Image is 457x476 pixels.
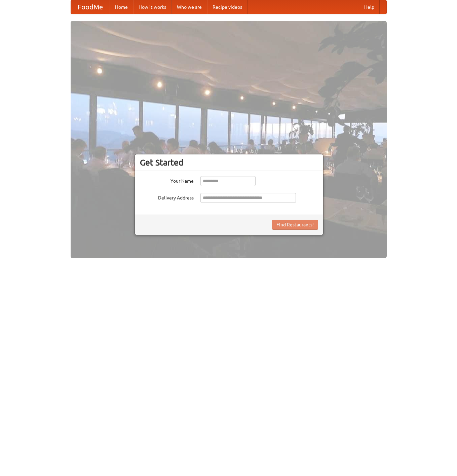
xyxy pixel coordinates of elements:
[71,0,110,14] a: FoodMe
[172,0,207,14] a: Who we are
[359,0,380,14] a: Help
[272,220,318,230] button: Find Restaurants!
[140,176,194,184] label: Your Name
[207,0,247,14] a: Recipe videos
[110,0,133,14] a: Home
[140,193,194,201] label: Delivery Address
[140,157,318,168] h3: Get Started
[133,0,172,14] a: How it works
